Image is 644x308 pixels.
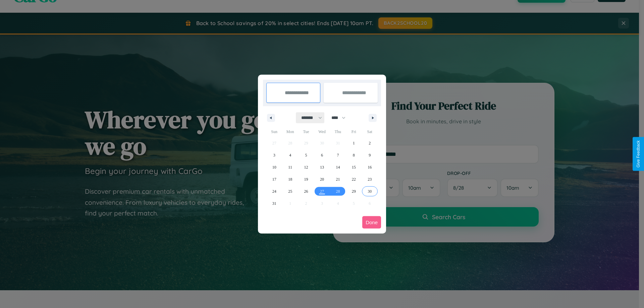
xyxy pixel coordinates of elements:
[314,126,330,137] span: Wed
[368,173,372,185] span: 23
[289,149,291,161] span: 4
[273,149,275,161] span: 3
[352,185,356,197] span: 29
[362,173,378,185] button: 23
[330,149,346,161] button: 7
[337,149,339,161] span: 7
[282,185,298,197] button: 25
[304,161,308,173] span: 12
[272,197,276,209] span: 31
[272,161,276,173] span: 10
[320,173,324,185] span: 20
[288,173,292,185] span: 18
[320,161,324,173] span: 13
[298,126,314,137] span: Tue
[353,137,355,149] span: 1
[330,161,346,173] button: 14
[362,126,378,137] span: Sat
[362,137,378,149] button: 2
[330,185,346,197] button: 28
[353,149,355,161] span: 8
[272,173,276,185] span: 17
[288,185,292,197] span: 25
[298,185,314,197] button: 26
[314,149,330,161] button: 6
[305,149,307,161] span: 5
[266,126,282,137] span: Sun
[336,173,340,185] span: 21
[304,185,308,197] span: 26
[282,126,298,137] span: Mon
[282,173,298,185] button: 18
[346,137,362,149] button: 1
[346,161,362,173] button: 15
[314,173,330,185] button: 20
[298,149,314,161] button: 5
[282,149,298,161] button: 4
[288,161,292,173] span: 11
[346,185,362,197] button: 29
[346,149,362,161] button: 8
[369,137,371,149] span: 2
[320,185,324,197] span: 27
[266,149,282,161] button: 3
[298,173,314,185] button: 19
[362,185,378,197] button: 30
[304,173,308,185] span: 19
[314,185,330,197] button: 27
[330,173,346,185] button: 21
[321,149,323,161] span: 6
[266,173,282,185] button: 17
[368,185,372,197] span: 30
[298,161,314,173] button: 12
[346,126,362,137] span: Fri
[282,161,298,173] button: 11
[368,161,372,173] span: 16
[336,185,340,197] span: 28
[362,161,378,173] button: 16
[266,185,282,197] button: 24
[336,161,340,173] span: 14
[266,197,282,209] button: 31
[346,173,362,185] button: 22
[362,216,381,229] button: Done
[636,140,641,168] div: Give Feedback
[314,161,330,173] button: 13
[272,185,276,197] span: 24
[362,149,378,161] button: 9
[352,161,356,173] span: 15
[369,149,371,161] span: 9
[266,161,282,173] button: 10
[352,173,356,185] span: 22
[330,126,346,137] span: Thu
